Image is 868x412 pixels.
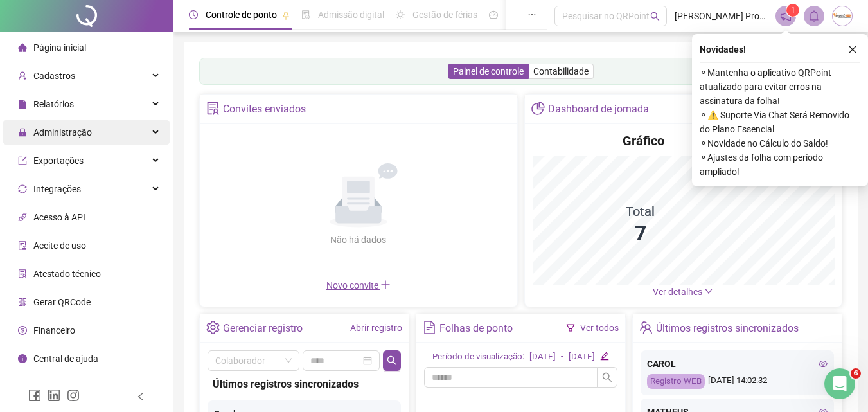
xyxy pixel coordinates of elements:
span: left [136,392,145,401]
a: Ver todos [580,323,619,333]
a: Ver detalhes down [653,287,713,297]
span: Integrações [33,184,81,194]
span: qrcode [18,298,27,307]
div: CAROL [647,357,828,371]
div: Gerenciar registro [223,318,303,339]
span: [PERSON_NAME] Processamento de Dados [675,9,768,23]
span: close [848,45,857,54]
span: file-done [301,10,310,19]
sup: 1 [786,4,799,17]
span: audit [18,241,27,250]
span: Central de ajuda [33,354,98,364]
span: Gestão de férias [412,10,477,20]
span: Gerar QRCode [33,297,91,307]
span: Financeiro [33,325,75,336]
span: Relatórios [33,99,74,109]
div: - [561,350,563,364]
div: [DATE] [529,350,556,364]
span: Contabilidade [533,66,589,76]
span: Novidades ! [700,42,746,57]
div: Não há dados [299,233,418,247]
span: file [18,100,27,109]
span: Página inicial [33,42,86,53]
span: Exportações [33,156,84,166]
span: info-circle [18,354,27,363]
span: Atestado técnico [33,269,101,279]
span: search [650,12,660,21]
span: file-text [423,321,436,334]
h4: Gráfico [623,132,664,150]
span: search [387,355,397,366]
span: search [602,372,612,382]
div: Dashboard de jornada [548,98,649,120]
div: Convites enviados [223,98,306,120]
span: team [639,321,653,334]
span: Novo convite [326,280,391,291]
div: [DATE] [569,350,595,364]
span: Ver detalhes [653,287,702,297]
div: Registro WEB [647,374,705,389]
span: dashboard [489,10,498,19]
span: solution [206,102,220,115]
span: lock [18,128,27,137]
span: bell [808,10,820,22]
span: linkedin [48,389,60,402]
span: ⚬ Novidade no Cálculo do Saldo! [700,136,860,150]
span: instagram [67,389,80,402]
span: ⚬ Ajustes da folha com período ampliado! [700,150,860,179]
span: Controle de ponto [206,10,277,20]
div: Período de visualização: [432,350,524,364]
span: home [18,43,27,52]
span: Painel de controle [453,66,524,76]
iframe: Intercom live chat [824,368,855,399]
span: dollar [18,326,27,335]
span: api [18,213,27,222]
span: clock-circle [189,10,198,19]
span: edit [600,352,608,360]
span: ⚬ Mantenha o aplicativo QRPoint atualizado para evitar erros na assinatura da folha! [700,66,860,108]
span: plus [380,280,391,290]
span: user-add [18,71,27,80]
div: Folhas de ponto [439,318,513,339]
span: Aceite de uso [33,240,86,251]
span: down [704,287,713,296]
div: Últimos registros sincronizados [213,376,396,392]
img: 31496 [833,6,852,26]
span: Acesso à API [33,212,85,222]
span: Administração [33,127,92,138]
span: sun [396,10,405,19]
div: [DATE] 14:02:32 [647,374,828,389]
span: eye [819,359,828,368]
span: solution [18,269,27,278]
span: ⚬ ⚠️ Suporte Via Chat Será Removido do Plano Essencial [700,108,860,136]
span: 1 [791,6,795,15]
span: sync [18,184,27,193]
span: pushpin [282,12,290,19]
span: export [18,156,27,165]
span: setting [206,321,220,334]
span: ellipsis [527,10,536,19]
span: notification [780,10,792,22]
span: filter [566,323,575,332]
span: facebook [28,389,41,402]
div: Últimos registros sincronizados [656,318,799,339]
span: 6 [851,368,861,379]
span: Admissão digital [318,10,384,20]
a: Abrir registro [350,323,402,333]
span: pie-chart [531,102,545,115]
span: Cadastros [33,71,75,81]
